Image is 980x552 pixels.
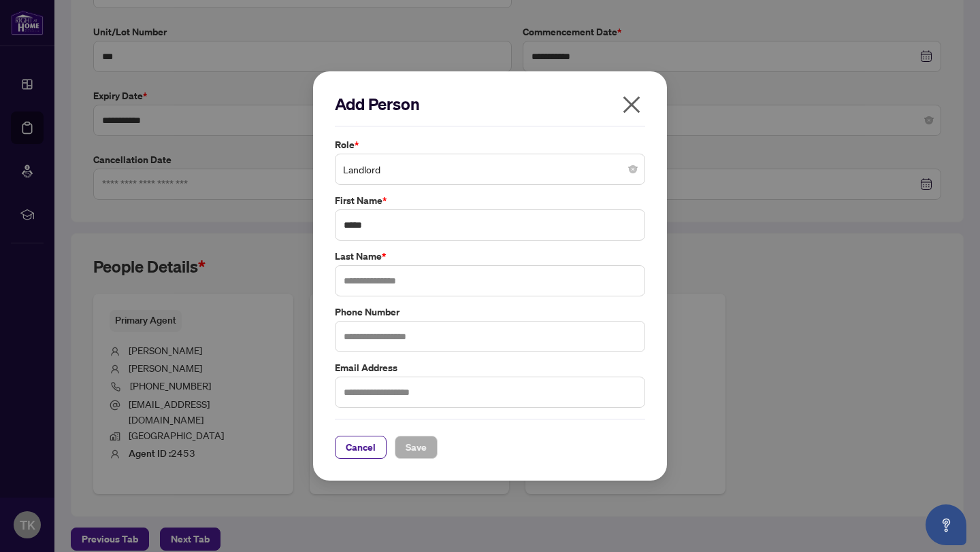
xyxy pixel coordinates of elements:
[335,305,645,320] label: Phone Number
[346,436,376,458] span: Cancel
[335,249,645,264] label: Last Name
[621,94,642,116] span: close
[335,360,645,375] label: Email Address
[335,137,645,152] label: Role
[343,156,637,182] span: Landlord
[335,436,387,459] button: Cancel
[395,436,438,459] button: Save
[629,165,637,173] span: close-circle
[926,504,966,545] button: Open asap
[335,193,645,208] label: First Name
[335,93,645,115] h2: Add Person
